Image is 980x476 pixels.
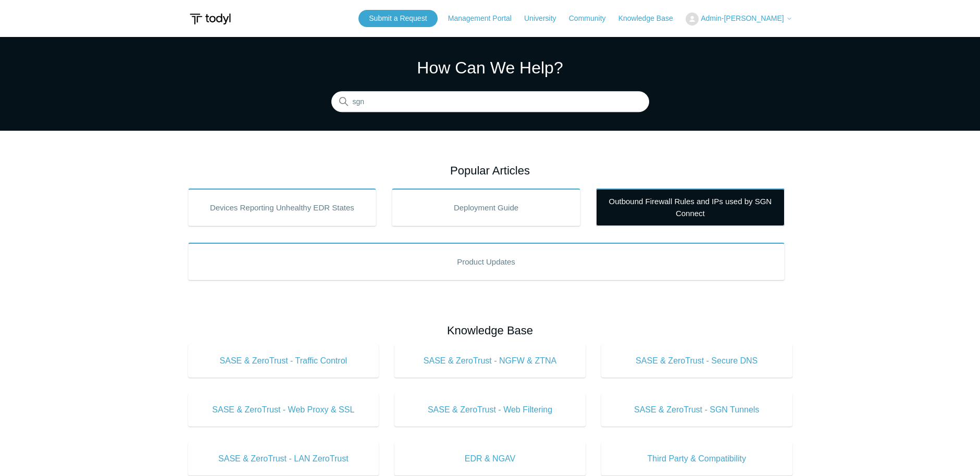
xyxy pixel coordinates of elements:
h2: Popular Articles [188,162,792,179]
a: SASE & ZeroTrust - Web Proxy & SSL [188,393,379,427]
h1: How Can We Help? [331,55,649,80]
a: Product Updates [188,243,785,280]
a: Third Party & Compatibility [601,442,792,475]
a: SASE & ZeroTrust - SGN Tunnels [601,393,792,427]
span: SASE & ZeroTrust - Web Filtering [410,404,570,416]
a: SASE & ZeroTrust - LAN ZeroTrust [188,442,379,475]
img: Todyl Support Center Help Center home page [188,9,232,29]
h2: Knowledge Base [188,322,792,339]
span: SASE & ZeroTrust - Traffic Control [204,355,364,367]
a: Deployment Guide [392,189,580,226]
input: Search [331,92,649,112]
a: EDR & NGAV [394,442,586,475]
span: EDR & NGAV [410,453,570,465]
a: Knowledge Base [618,13,684,24]
a: Devices Reporting Unhealthy EDR States [188,189,377,226]
a: SASE & ZeroTrust - Secure DNS [601,344,792,378]
span: SASE & ZeroTrust - Web Proxy & SSL [204,404,364,416]
a: Submit a Request [358,10,437,27]
a: SASE & ZeroTrust - NGFW & ZTNA [394,344,586,378]
span: Admin-[PERSON_NAME] [701,14,784,22]
span: SASE & ZeroTrust - LAN ZeroTrust [204,453,364,465]
a: Community [569,13,616,24]
span: SASE & ZeroTrust - Secure DNS [617,355,777,367]
a: Outbound Firewall Rules and IPs used by SGN Connect [596,189,785,226]
a: SASE & ZeroTrust - Web Filtering [394,393,586,427]
a: SASE & ZeroTrust - Traffic Control [188,344,379,378]
a: University [524,13,566,24]
button: Admin-[PERSON_NAME] [686,12,792,26]
a: Management Portal [448,13,522,24]
span: SASE & ZeroTrust - SGN Tunnels [617,404,777,416]
span: Third Party & Compatibility [617,453,777,465]
span: SASE & ZeroTrust - NGFW & ZTNA [410,355,570,367]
